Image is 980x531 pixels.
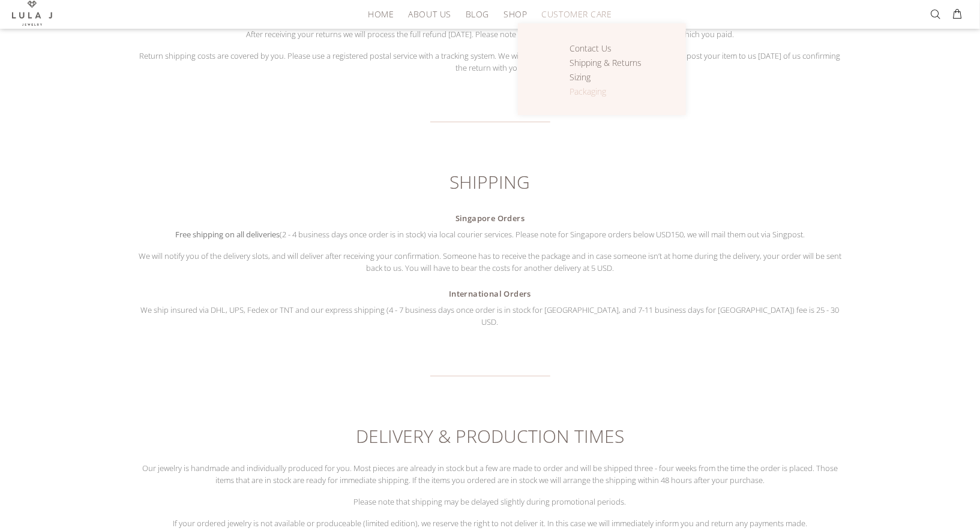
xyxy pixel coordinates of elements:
[570,41,655,56] a: Contact Us
[136,50,844,74] p: Return shipping costs are covered by you. Please use a registered postal service with a tracking ...
[466,10,489,19] span: BLOG
[136,462,844,486] p: Our jewelry is handmade and individually produced for you. Most pieces are already in stock but a...
[408,10,451,19] span: ABOUT US
[136,170,844,208] h3: SHIPPING
[136,283,844,304] h4: International Orders
[136,228,844,240] p: (2 - 4 business days once order is in stock) via local courier services. Please note for Singapor...
[570,86,606,97] span: Packaging
[136,250,844,274] p: We will notify you of the delivery slots, and will deliver after receiving your confirmation. Som...
[368,10,394,19] span: HOME
[136,424,844,462] h3: DELIVERY & PRODUCTION TIMES
[570,56,655,70] a: Shipping & Returns
[496,5,534,23] a: SHOP
[570,85,655,99] a: Packaging
[136,208,844,228] h4: Singapore Orders
[458,5,496,23] a: BLOG
[136,304,844,328] p: We ship insured via DHL, UPS, Fedex or TNT and our express shipping (4 - 7 business days once ord...
[504,10,527,19] span: SHOP
[570,57,642,68] span: Shipping & Returns
[534,5,612,23] a: CUSTOMER CARE
[541,10,612,19] span: CUSTOMER CARE
[570,70,655,85] a: Sizing
[175,229,280,240] strong: Free shipping on all deliveries
[136,496,844,508] p: Please note that shipping may be delayed slightly during promotional periods.
[136,28,844,40] p: After receiving your returns we will process the full refund [DATE]. Please note that we will ref...
[570,71,591,83] span: Sizing
[401,5,458,23] a: ABOUT US
[361,5,401,23] a: HOME
[136,517,844,529] p: If your ordered jewelry is not available or produceable (limited edition), we reserve the right t...
[570,43,612,54] span: Contact Us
